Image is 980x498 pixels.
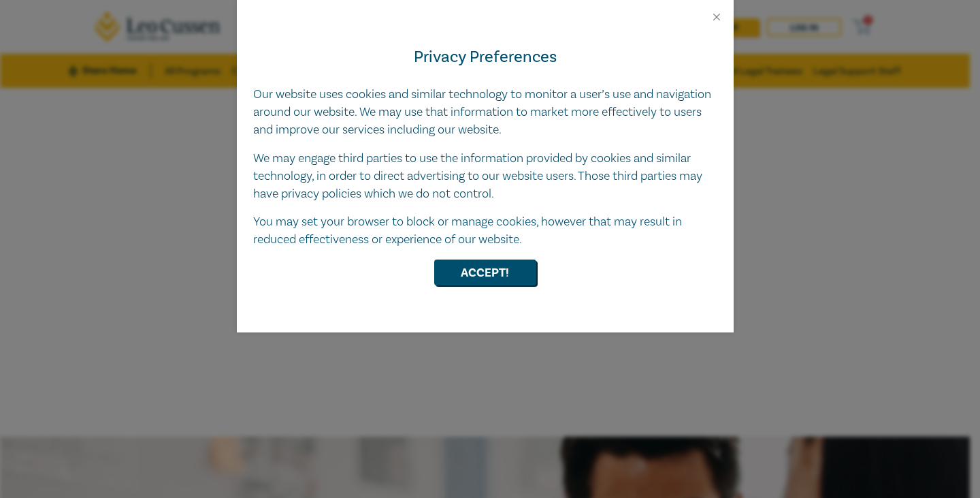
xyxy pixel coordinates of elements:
[253,150,717,203] p: We may engage third parties to use the information provided by cookies and similar technology, in...
[434,260,536,285] button: Accept!
[710,11,723,23] button: Close
[253,213,717,249] p: You may set your browser to block or manage cookies, however that may result in reduced effective...
[253,86,717,139] p: Our website uses cookies and similar technology to monitor a user’s use and navigation around our...
[253,45,717,69] h4: Privacy Preferences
